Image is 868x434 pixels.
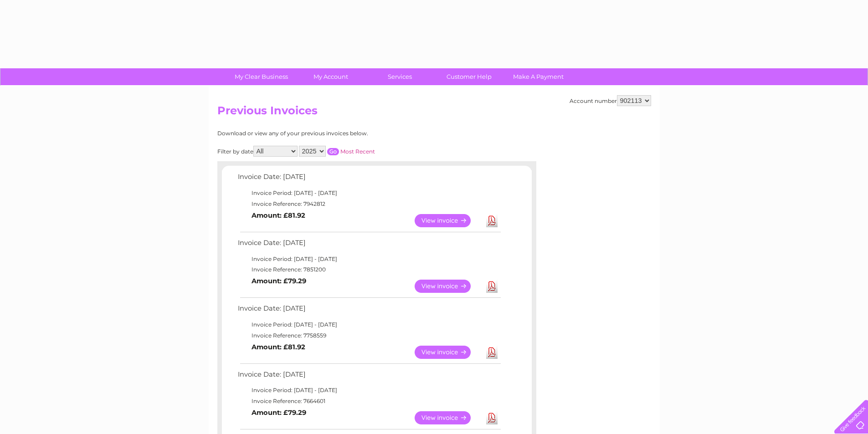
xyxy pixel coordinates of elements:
a: My Account [293,68,368,85]
td: Invoice Reference: 7758559 [236,330,502,341]
b: Amount: £79.29 [252,408,306,417]
h2: Previous Invoices [217,104,651,122]
a: View [415,411,482,424]
td: Invoice Date: [DATE] [236,171,502,188]
b: Amount: £81.92 [252,343,305,351]
td: Invoice Period: [DATE] - [DATE] [236,188,502,199]
td: Invoice Period: [DATE] - [DATE] [236,385,502,396]
td: Invoice Date: [DATE] [236,237,502,254]
div: Filter by date [217,146,457,157]
td: Invoice Reference: 7851200 [236,264,502,275]
a: Download [486,214,498,227]
b: Amount: £81.92 [252,211,305,220]
b: Amount: £79.29 [252,277,306,285]
a: My Clear Business [224,68,299,85]
a: View [415,214,482,227]
td: Invoice Date: [DATE] [236,368,502,385]
a: Download [486,280,498,293]
a: View [415,280,482,293]
a: View [415,346,482,359]
a: Most Recent [340,148,375,155]
td: Invoice Reference: 7664601 [236,396,502,407]
a: Download [486,346,498,359]
a: Download [486,411,498,424]
a: Customer Help [431,68,507,85]
div: Download or view any of your previous invoices below. [217,130,457,137]
td: Invoice Period: [DATE] - [DATE] [236,319,502,330]
td: Invoice Reference: 7942812 [236,199,502,209]
a: Make A Payment [501,68,576,85]
td: Invoice Date: [DATE] [236,302,502,319]
td: Invoice Period: [DATE] - [DATE] [236,254,502,265]
div: Account number [570,95,651,106]
a: Services [362,68,437,85]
